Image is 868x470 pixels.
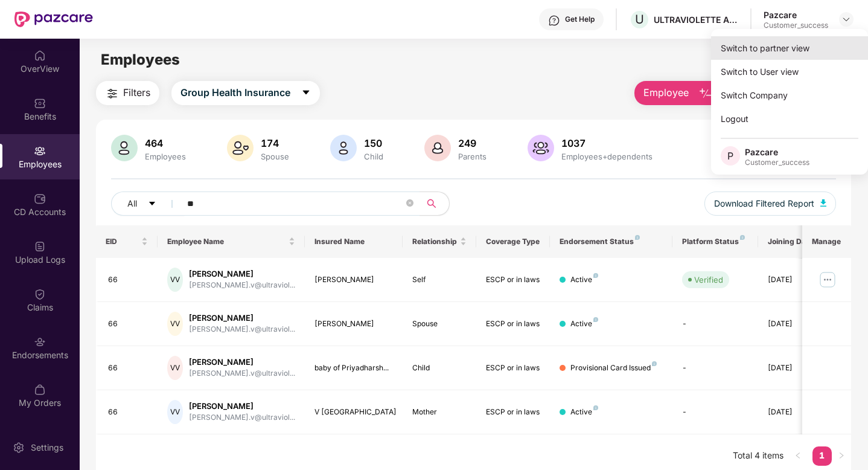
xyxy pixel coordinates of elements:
img: svg+xml;base64,PHN2ZyB4bWxucz0iaHR0cDovL3d3dy53My5vcmcvMjAwMC9zdmciIHhtbG5zOnhsaW5rPSJodHRwOi8vd3... [227,135,254,161]
span: close-circle [406,199,413,207]
div: 1037 [559,137,655,149]
div: [PERSON_NAME] [189,401,295,412]
img: svg+xml;base64,PHN2ZyB4bWxucz0iaHR0cDovL3d3dy53My5vcmcvMjAwMC9zdmciIHdpZHRoPSIyNCIgaGVpZ2h0PSIyNC... [105,86,120,101]
img: svg+xml;base64,PHN2ZyB4bWxucz0iaHR0cDovL3d3dy53My5vcmcvMjAwMC9zdmciIHhtbG5zOnhsaW5rPSJodHRwOi8vd3... [330,135,357,161]
div: Employees+dependents [559,152,655,161]
div: [PERSON_NAME] [189,268,295,280]
div: Switch to partner view [711,36,868,60]
div: Get Help [565,14,595,24]
span: left [794,452,802,459]
div: Active [570,318,598,330]
div: ESCP or in laws [486,318,540,330]
img: svg+xml;base64,PHN2ZyBpZD0iSGVscC0zMngzMiIgeG1sbnM9Imh0dHA6Ly93d3cudzMub3JnLzIwMDAvc3ZnIiB3aWR0aD... [548,14,560,27]
img: manageButton [818,270,837,289]
div: VV [167,312,183,336]
img: svg+xml;base64,PHN2ZyBpZD0iSG9tZSIgeG1sbnM9Imh0dHA6Ly93d3cudzMub3JnLzIwMDAvc3ZnIiB3aWR0aD0iMjAiIG... [34,50,46,62]
div: Provisional Card Issued [570,362,657,374]
div: 249 [456,137,489,149]
span: search [420,199,443,208]
div: ULTRAVIOLETTE AUTOMOTIVE PRIVATE LIMITED [654,14,738,25]
button: right [832,446,851,466]
td: - [672,302,758,346]
img: svg+xml;base64,PHN2ZyBpZD0iQ0RfQWNjb3VudHMiIGRhdGEtbmFtZT0iQ0QgQWNjb3VudHMiIHhtbG5zPSJodHRwOi8vd3... [34,193,46,205]
div: [PERSON_NAME].v@ultraviol... [189,324,295,335]
div: [PERSON_NAME] [189,312,295,324]
li: 1 [812,446,832,466]
img: svg+xml;base64,PHN2ZyBpZD0iRW1wbG95ZWVzIiB4bWxucz0iaHR0cDovL3d3dy53My5vcmcvMjAwMC9zdmciIHdpZHRoPS... [34,145,46,157]
button: Download Filtered Report [704,192,836,216]
div: VV [167,356,183,380]
th: EID [96,225,158,258]
div: Active [570,407,598,418]
div: Platform Status [682,237,748,246]
div: Mother [412,407,467,418]
div: Switch Company [711,83,868,107]
div: [DATE] [768,318,822,330]
div: [DATE] [768,407,822,418]
div: Employees [142,152,188,161]
img: svg+xml;base64,PHN2ZyB4bWxucz0iaHR0cDovL3d3dy53My5vcmcvMjAwMC9zdmciIHdpZHRoPSI4IiBoZWlnaHQ9IjgiIH... [635,235,640,240]
img: svg+xml;base64,PHN2ZyBpZD0iRHJvcGRvd24tMzJ4MzIiIHhtbG5zPSJodHRwOi8vd3d3LnczLm9yZy8yMDAwL3N2ZyIgd2... [841,14,851,24]
th: Coverage Type [476,225,550,258]
span: Employee [643,85,689,100]
div: VV [167,268,183,292]
button: Group Health Insurancecaret-down [171,81,320,105]
div: Spouse [258,152,292,161]
div: [PERSON_NAME] [314,274,394,286]
div: 464 [142,137,188,149]
th: Joining Date [758,225,832,258]
span: Download Filtered Report [714,197,814,210]
div: [PERSON_NAME].v@ultraviol... [189,412,295,423]
img: svg+xml;base64,PHN2ZyB4bWxucz0iaHR0cDovL3d3dy53My5vcmcvMjAwMC9zdmciIHhtbG5zOnhsaW5rPSJodHRwOi8vd3... [528,135,554,161]
div: Active [570,274,598,286]
div: baby of Priyadharsh... [314,362,394,374]
img: svg+xml;base64,PHN2ZyBpZD0iQ2xhaW0iIHhtbG5zPSJodHRwOi8vd3d3LnczLm9yZy8yMDAwL3N2ZyIgd2lkdGg9IjIwIi... [34,288,46,300]
img: svg+xml;base64,PHN2ZyBpZD0iRW5kb3JzZW1lbnRzIiB4bWxucz0iaHR0cDovL3d3dy53My5vcmcvMjAwMC9zdmciIHdpZH... [34,336,46,348]
div: 66 [108,274,148,286]
img: svg+xml;base64,PHN2ZyBpZD0iVXBsb2FkX0xvZ3MiIGRhdGEtbmFtZT0iVXBsb2FkIExvZ3MiIHhtbG5zPSJodHRwOi8vd3... [34,240,46,253]
img: svg+xml;base64,PHN2ZyB4bWxucz0iaHR0cDovL3d3dy53My5vcmcvMjAwMC9zdmciIHdpZHRoPSI4IiBoZWlnaHQ9IjgiIH... [593,317,598,322]
div: Verified [694,274,723,286]
div: [DATE] [768,362,822,374]
div: Spouse [412,318,467,330]
div: [PERSON_NAME].v@ultraviol... [189,280,295,291]
div: Child [412,362,467,374]
img: svg+xml;base64,PHN2ZyB4bWxucz0iaHR0cDovL3d3dy53My5vcmcvMjAwMC9zdmciIHhtbG5zOnhsaW5rPSJodHRwOi8vd3... [698,86,713,101]
span: close-circle [406,198,413,210]
th: Relationship [403,225,476,258]
div: ESCP or in laws [486,274,540,286]
th: Insured Name [305,225,403,258]
div: 150 [362,137,386,149]
div: Switch to User view [711,60,868,83]
img: New Pazcare Logo [14,11,93,27]
img: svg+xml;base64,PHN2ZyBpZD0iU2V0dGluZy0yMHgyMCIgeG1sbnM9Imh0dHA6Ly93d3cudzMub3JnLzIwMDAvc3ZnIiB3aW... [13,442,25,454]
div: ESCP or in laws [486,362,540,374]
li: Total 4 items [733,446,783,466]
div: [DATE] [768,274,822,286]
span: Filters [123,85,150,100]
span: EID [106,237,139,246]
button: search [420,192,450,216]
span: caret-down [148,199,156,209]
div: Logout [711,107,868,130]
img: svg+xml;base64,PHN2ZyB4bWxucz0iaHR0cDovL3d3dy53My5vcmcvMjAwMC9zdmciIHdpZHRoPSI4IiBoZWlnaHQ9IjgiIH... [740,235,745,240]
span: right [838,452,845,459]
button: Filters [96,81,159,105]
button: left [788,446,808,466]
span: U [635,12,644,27]
div: 66 [108,407,148,418]
div: Pazcare [745,146,809,158]
img: svg+xml;base64,PHN2ZyBpZD0iQmVuZWZpdHMiIHhtbG5zPSJodHRwOi8vd3d3LnczLm9yZy8yMDAwL3N2ZyIgd2lkdGg9Ij... [34,97,46,109]
div: Settings [27,442,67,454]
div: Parents [456,152,489,161]
div: Pazcare [764,9,828,21]
a: 1 [812,446,832,465]
th: Manage [802,225,851,258]
img: svg+xml;base64,PHN2ZyB4bWxucz0iaHR0cDovL3d3dy53My5vcmcvMjAwMC9zdmciIHdpZHRoPSI4IiBoZWlnaHQ9IjgiIH... [652,361,657,366]
div: 174 [258,137,292,149]
th: Employee Name [158,225,305,258]
li: Previous Page [788,446,808,466]
span: Relationship [412,237,458,246]
img: svg+xml;base64,PHN2ZyB4bWxucz0iaHR0cDovL3d3dy53My5vcmcvMjAwMC9zdmciIHhtbG5zOnhsaW5rPSJodHRwOi8vd3... [111,135,138,161]
span: Employees [101,51,180,68]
